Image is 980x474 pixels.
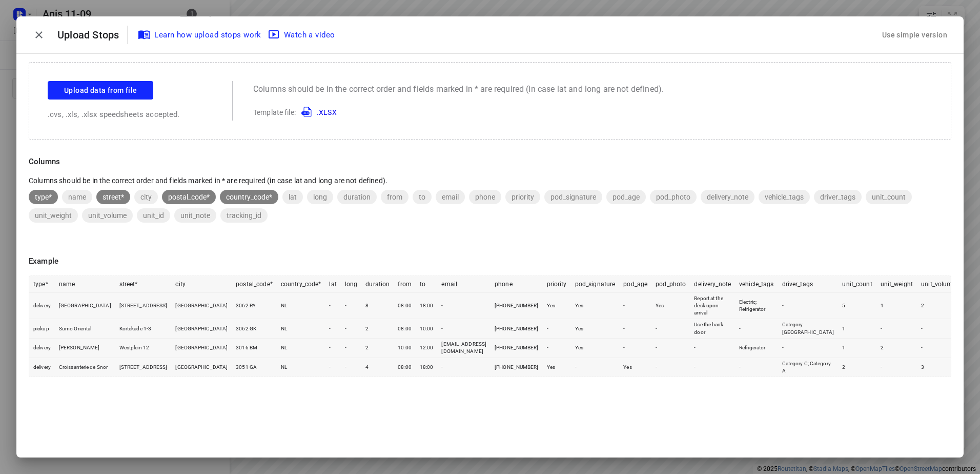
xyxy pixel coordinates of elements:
td: [PHONE_NUMBER] [491,319,543,339]
td: 2 [361,319,394,339]
span: vehicle_tags [759,193,810,201]
th: lat [325,276,340,293]
td: - [917,319,959,339]
th: pod_age [619,276,651,293]
td: [GEOGRAPHIC_DATA] [171,292,232,319]
button: Watch a video [266,26,339,44]
td: [GEOGRAPHIC_DATA] [171,339,232,358]
th: duration [361,276,394,293]
td: NL [277,319,325,339]
td: [EMAIL_ADDRESS][DOMAIN_NAME] [437,339,491,358]
span: to [413,193,432,201]
th: phone [491,276,543,293]
td: [GEOGRAPHIC_DATA] [55,292,115,319]
span: duration [337,193,377,201]
p: Columns [29,156,951,168]
td: [PHONE_NUMBER] [491,358,543,377]
td: - [735,358,778,377]
th: unit_weight [876,276,917,293]
td: Yes [651,292,690,319]
th: street* [115,276,172,293]
td: [STREET_ADDRESS] [115,292,172,319]
td: 3051 GA [232,358,277,377]
td: 1 [876,292,917,319]
td: 18:00 [416,292,438,319]
span: Learn how upload stops work [140,28,261,42]
a: Learn how upload stops work [136,26,266,44]
td: - [778,292,839,319]
th: vehicle_tags [735,276,778,293]
td: - [690,358,735,377]
td: - [325,358,340,377]
span: Watch a video [270,28,335,42]
td: 4 [361,358,394,377]
td: - [325,339,340,358]
th: to [416,276,438,293]
td: - [341,358,362,377]
td: NL [277,292,325,319]
td: delivery [29,358,55,377]
td: - [543,319,571,339]
p: Example [29,255,951,267]
td: [GEOGRAPHIC_DATA] [171,319,232,339]
td: - [341,292,362,319]
th: long [341,276,362,293]
td: - [778,339,839,358]
td: - [651,319,690,339]
td: Yes [543,358,571,377]
td: - [437,292,491,319]
span: unit_count [866,193,912,201]
td: Yes [571,292,620,319]
td: - [619,319,651,339]
span: unit_note [174,211,216,220]
td: - [341,319,362,339]
td: Westplein 12 [115,339,172,358]
span: long [307,193,333,201]
span: Upload data from file [64,84,137,97]
td: 10:00 [394,339,416,358]
td: - [651,339,690,358]
th: name [55,276,115,293]
td: 3062 GK [232,319,277,339]
td: 3062 PA [232,292,277,319]
td: Electric; Refrigerator [735,292,778,319]
td: [PHONE_NUMBER] [491,292,543,319]
td: 08:00 [394,358,416,377]
span: city [134,193,158,201]
a: .XLSX [297,108,337,116]
span: pod_age [606,193,646,201]
p: Upload Stops [57,27,127,43]
th: country_code* [277,276,325,293]
td: - [571,358,620,377]
td: 08:00 [394,292,416,319]
th: driver_tags [778,276,839,293]
span: postal_code* [162,193,216,201]
td: NL [277,339,325,358]
td: 3 [917,358,959,377]
td: 1 [838,339,876,358]
td: - [341,339,362,358]
td: [PHONE_NUMBER] [491,339,543,358]
td: delivery [29,339,55,358]
p: Columns should be in the correct order and fields marked in * are required (in case lat and long ... [29,175,951,186]
td: 10:00 [416,319,438,339]
td: - [651,358,690,377]
span: pod_photo [650,193,697,201]
td: - [917,339,959,358]
th: delivery_note [690,276,735,293]
div: Use simple version [880,27,949,44]
td: Yes [543,292,571,319]
span: type* [29,193,58,201]
th: type* [29,276,55,293]
span: delivery_note [701,193,754,201]
td: delivery [29,292,55,319]
img: XLSX [301,106,314,118]
th: pod_photo [651,276,690,293]
td: - [690,339,735,358]
th: unit_volume [917,276,959,293]
td: [PERSON_NAME] [55,339,115,358]
span: pod_signature [544,193,602,201]
p: .cvs, .xls, .xlsx speedsheets accepted. [48,109,212,121]
td: 2 [876,339,917,358]
span: email [436,193,465,201]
